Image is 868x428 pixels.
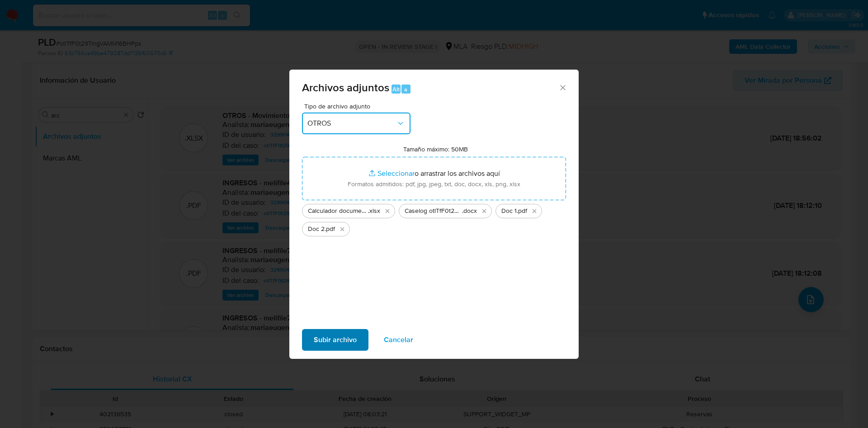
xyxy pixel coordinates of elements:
[479,206,490,216] button: Eliminar Caselog otlTfF0t29TmgVAMM16BHPps_2025_08_19_01_54_57 (1).docx
[302,113,410,134] button: OTROS
[392,85,400,94] span: Alt
[325,225,335,234] span: .pdf
[462,207,477,216] span: .docx
[368,207,380,216] span: .xlsx
[384,330,413,350] span: Cancelar
[404,85,407,94] span: a
[517,207,527,216] span: .pdf
[501,207,517,216] span: Doc 1
[403,145,468,153] label: Tamaño máximo: 50MB
[558,83,566,91] button: Cerrar
[302,200,566,236] ul: Archivos seleccionados
[308,207,368,216] span: Calculador documentación v2
[314,330,357,350] span: Subir archivo
[307,119,396,128] span: OTROS
[308,225,325,234] span: Doc 2
[302,329,368,351] button: Subir archivo
[382,206,393,216] button: Eliminar Calculador documentación v2.xlsx
[405,207,462,216] span: Caselog otlTfF0t29TmgVAMM16BHPps_2025_08_19_01_54_57 (1)
[302,80,389,95] span: Archivos adjuntos
[529,206,540,216] button: Eliminar Doc 1.pdf
[372,329,425,351] button: Cancelar
[304,103,413,109] span: Tipo de archivo adjunto
[337,224,348,235] button: Eliminar Doc 2.pdf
